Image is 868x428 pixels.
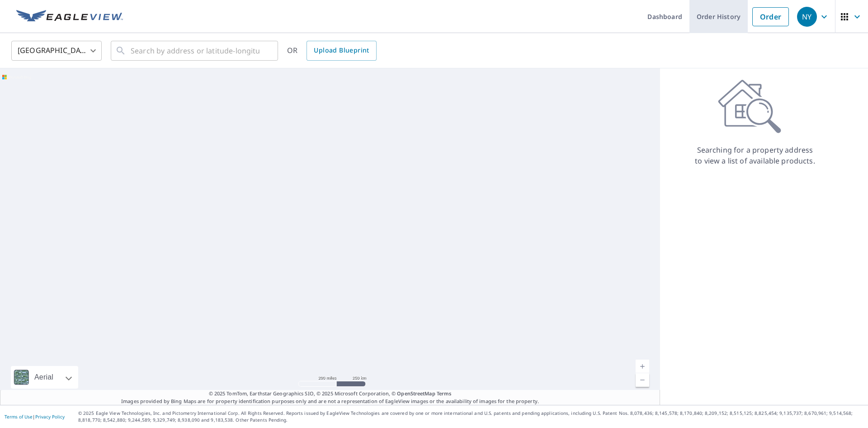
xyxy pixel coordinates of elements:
div: Aerial [32,366,56,389]
div: OR [287,41,377,61]
span: © 2025 TomTom, Earthstar Geographics SIO, © 2025 Microsoft Corporation, © [209,390,452,398]
a: Upload Blueprint [307,41,376,61]
p: | [5,414,65,419]
a: Current Level 5, Zoom In [636,360,649,373]
a: Order [752,7,789,26]
div: Aerial [11,366,78,389]
a: OpenStreetMap [397,390,435,397]
input: Search by address or latitude-longitude [131,38,259,63]
img: EV Logo [16,10,123,24]
p: © 2025 Eagle View Technologies, Inc. and Pictometry International Corp. All Rights Reserved. Repo... [78,410,863,423]
p: Searching for a property address to view a list of available products. [694,144,816,166]
a: Current Level 5, Zoom Out [636,373,649,387]
span: Upload Blueprint [314,45,369,56]
div: [GEOGRAPHIC_DATA] [11,38,102,63]
div: NY [797,7,817,27]
a: Terms [437,390,452,397]
a: Terms of Use [5,414,33,420]
a: Privacy Policy [35,414,65,420]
